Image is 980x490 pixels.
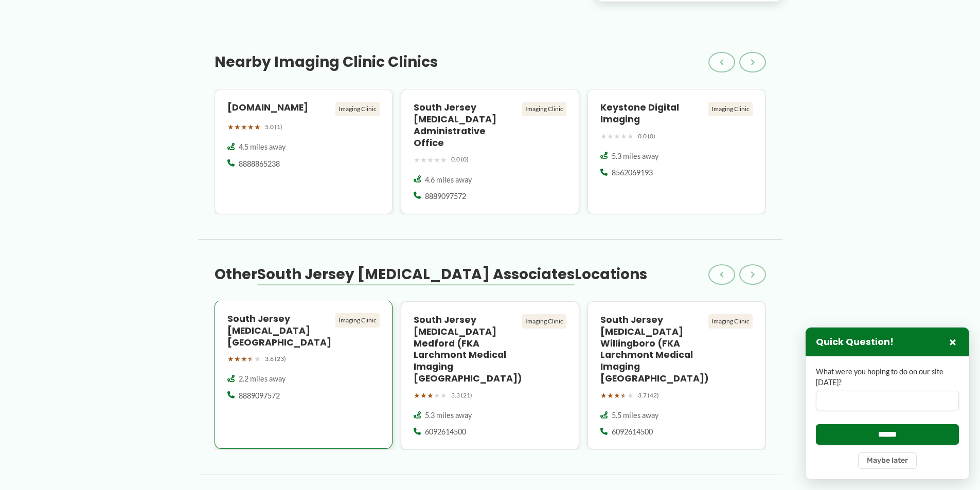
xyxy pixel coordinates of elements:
span: ★ [600,389,607,402]
span: 3.6 (23) [265,353,286,365]
span: 5.3 miles away [425,410,472,421]
span: 8889097572 [425,191,466,202]
a: South Jersey [MEDICAL_DATA] [GEOGRAPHIC_DATA] Imaging Clinic ★★★★★ 3.6 (23) 2.2 miles away 888909... [215,301,393,450]
span: ★ [420,389,427,402]
span: › [751,56,755,68]
span: ★ [234,352,241,366]
span: ‹ [720,268,724,281]
span: ★ [254,120,261,134]
span: 6092614500 [425,427,466,437]
span: ★ [427,153,434,167]
span: ★ [440,389,447,402]
span: ★ [620,130,627,143]
span: 0.0 (0) [638,131,655,142]
span: ★ [254,352,261,366]
h4: South Jersey [MEDICAL_DATA] [GEOGRAPHIC_DATA] [227,313,332,349]
h4: South Jersey [MEDICAL_DATA] Medford (FKA Larchmont Medical Imaging [GEOGRAPHIC_DATA]) [414,314,518,385]
span: ★ [607,130,614,143]
div: Imaging Clinic [335,313,380,328]
span: ★ [614,389,620,402]
span: ★ [620,389,627,402]
span: ★ [600,130,607,143]
div: Imaging Clinic [522,102,566,116]
span: ★ [227,120,234,134]
span: 4.6 miles away [425,175,472,185]
span: 5.5 miles away [612,410,658,421]
span: ★ [420,153,427,167]
a: South Jersey [MEDICAL_DATA] Medford (FKA Larchmont Medical Imaging [GEOGRAPHIC_DATA]) Imaging Cli... [401,301,579,450]
h4: South Jersey [MEDICAL_DATA] Willingboro (FKA Larchmont Medical Imaging [GEOGRAPHIC_DATA]) [600,314,705,385]
div: Imaging Clinic [335,102,380,116]
span: ★ [440,153,447,167]
label: What were you hoping to do on our site [DATE]? [816,367,959,388]
span: › [751,268,755,281]
span: ★ [427,389,434,402]
button: ‹ [708,264,735,285]
a: Keystone Digital Imaging Imaging Clinic ★★★★★ 0.0 (0) 5.3 miles away 8562069193 [587,89,766,214]
span: ★ [627,130,634,143]
span: 8888865238 [239,159,280,169]
span: ★ [434,389,440,402]
a: South Jersey [MEDICAL_DATA] Administrative Office Imaging Clinic ★★★★★ 0.0 (0) 4.6 miles away 888... [401,89,579,214]
div: Imaging Clinic [708,314,753,329]
span: 4.5 miles away [239,142,286,152]
button: › [739,264,766,285]
div: Imaging Clinic [522,314,566,329]
button: Close [947,336,959,348]
span: ★ [414,389,420,402]
span: ★ [607,389,614,402]
a: [DOMAIN_NAME] Imaging Clinic ★★★★★ 5.0 (1) 4.5 miles away 8888865238 [215,89,393,214]
h3: Other Locations [215,265,647,284]
h3: Quick Question! [816,336,894,348]
button: Maybe later [858,452,917,469]
span: 3.7 (42) [638,390,659,401]
span: ★ [247,352,254,366]
button: ‹ [708,52,735,72]
h4: Keystone Digital Imaging [600,102,705,125]
span: ★ [414,153,420,167]
span: ‹ [720,56,724,68]
button: › [739,52,766,72]
span: South Jersey [MEDICAL_DATA] Associates [257,264,575,284]
div: Imaging Clinic [708,102,753,116]
span: ★ [241,352,247,366]
span: ★ [434,153,440,167]
span: ★ [614,130,620,143]
h4: South Jersey [MEDICAL_DATA] Administrative Office [414,102,518,149]
span: 2.2 miles away [239,374,286,384]
span: 8889097572 [239,391,280,401]
span: 3.3 (21) [451,390,472,401]
span: 0.0 (0) [451,154,469,165]
span: 6092614500 [612,427,653,437]
h4: [DOMAIN_NAME] [227,102,332,114]
span: ★ [247,120,254,134]
span: ★ [241,120,247,134]
span: ★ [234,120,241,134]
span: 5.3 miles away [612,151,658,161]
span: 5.0 (1) [265,121,282,133]
a: South Jersey [MEDICAL_DATA] Willingboro (FKA Larchmont Medical Imaging [GEOGRAPHIC_DATA]) Imaging... [587,301,766,450]
span: 8562069193 [612,168,653,178]
span: ★ [227,352,234,366]
span: ★ [627,389,634,402]
h3: Nearby Imaging Clinic Clinics [215,53,438,71]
